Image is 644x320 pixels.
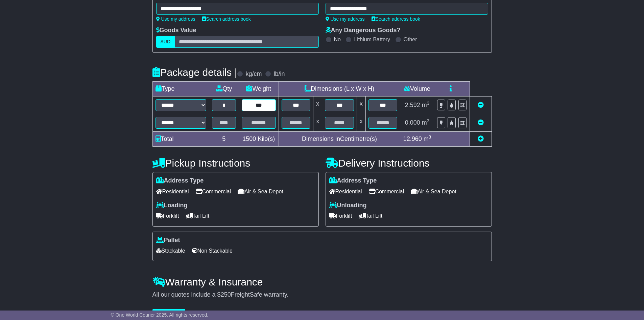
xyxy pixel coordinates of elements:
[404,36,417,43] label: Other
[279,132,400,147] td: Dimensions in Centimetre(s)
[221,291,231,298] span: 250
[156,36,175,48] label: AUD
[152,291,492,299] div: All our quotes include a $ FreightSafe warranty.
[209,82,239,97] td: Qty
[422,102,430,108] span: m
[156,186,189,197] span: Residential
[478,119,484,126] a: Remove this item
[334,36,341,43] label: No
[239,132,279,147] td: Kilo(s)
[478,102,484,108] a: Remove this item
[427,101,430,106] sup: 3
[242,135,256,142] span: 1500
[369,186,404,197] span: Commercial
[152,157,319,169] h4: Pickup Instructions
[156,16,195,22] a: Use my address
[152,67,237,78] h4: Package details |
[326,27,401,34] label: Any Dangerous Goods?
[245,70,262,78] label: kg/cm
[427,118,430,123] sup: 3
[329,211,352,221] span: Forklift
[329,177,377,185] label: Address Type
[313,97,322,114] td: x
[152,82,209,97] td: Type
[405,102,420,108] span: 2.592
[156,177,204,185] label: Address Type
[196,186,231,197] span: Commercial
[152,132,209,147] td: Total
[156,237,180,244] label: Pallet
[478,135,484,142] a: Add new item
[354,36,390,43] label: Lithium Battery
[329,202,367,209] label: Unloading
[411,186,456,197] span: Air & Sea Depot
[238,186,283,197] span: Air & Sea Depot
[313,114,322,132] td: x
[156,27,196,34] label: Goods Value
[405,119,420,126] span: 0.000
[403,135,422,142] span: 12.960
[273,70,285,78] label: lb/in
[424,135,431,142] span: m
[156,246,185,256] span: Stackable
[422,119,430,126] span: m
[329,186,362,197] span: Residential
[209,132,239,147] td: 5
[152,276,492,287] h4: Warranty & Insurance
[239,82,279,97] td: Weight
[202,16,251,22] a: Search address book
[326,157,492,169] h4: Delivery Instructions
[156,202,188,209] label: Loading
[111,312,209,318] span: © One World Courier 2025. All rights reserved.
[372,16,420,22] a: Search address book
[156,211,179,221] span: Forklift
[429,134,431,140] sup: 3
[192,246,233,256] span: Non Stackable
[186,211,210,221] span: Tail Lift
[357,97,365,114] td: x
[326,16,365,22] a: Use my address
[359,211,383,221] span: Tail Lift
[279,82,400,97] td: Dimensions (L x W x H)
[357,114,365,132] td: x
[400,82,434,97] td: Volume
